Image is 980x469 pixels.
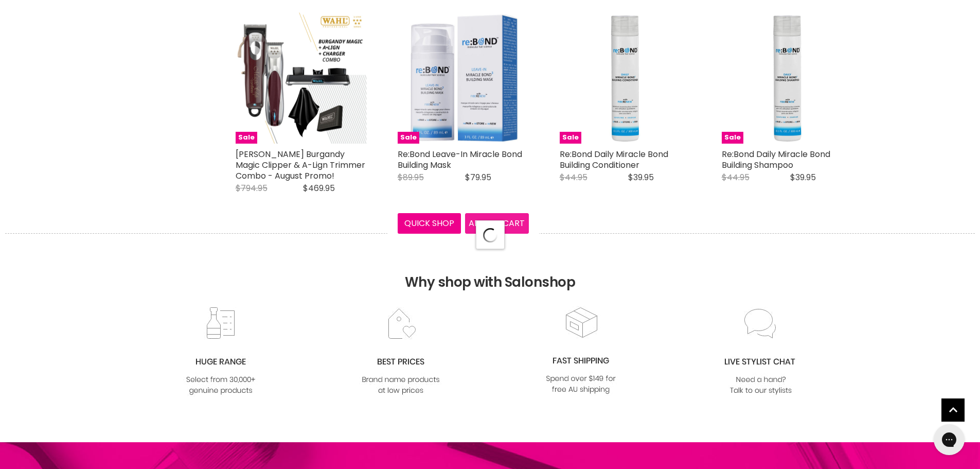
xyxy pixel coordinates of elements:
span: Back to top [941,398,965,425]
span: $39.95 [628,171,654,183]
span: $469.95 [303,182,335,194]
span: $39.95 [790,171,816,183]
img: range2_8cf790d4-220e-469f-917d-a18fed3854b6.jpg [179,307,262,397]
iframe: Gorgias live chat messenger [929,421,970,459]
span: Add to cart [469,217,525,229]
span: Sale [398,132,419,144]
a: Re:Bond Daily Miracle Bond Building Conditioner [560,148,668,171]
span: Sale [560,132,581,144]
a: Re:Bond Daily Miracle Bond Building Shampoo [722,148,830,171]
a: Re:Bond Leave-In Miracle Bond Building Mask [398,148,522,171]
a: Re:Bond Daily Miracle Bond Building Shampoo Sale [722,12,853,144]
img: Wahl Burgandy Magic Clipper & A-Lign Trimmer Combo - August Promo! [236,12,367,144]
img: fast.jpg [539,306,622,396]
h2: Why shop with Salonshop [5,233,975,306]
img: Re:Bond Leave-In Miracle Bond Building Mask [398,12,529,144]
span: Sale [236,132,257,144]
a: Back to top [941,398,965,422]
span: $89.95 [398,171,424,183]
img: Re:Bond Daily Miracle Bond Building Conditioner [560,12,691,144]
span: $44.95 [722,171,750,183]
span: $44.95 [560,171,587,183]
a: Re:Bond Daily Miracle Bond Building Conditioner Sale [560,12,691,144]
img: prices.jpg [359,307,442,397]
span: $794.95 [236,182,268,194]
span: $79.95 [465,171,491,183]
a: [PERSON_NAME] Burgandy Magic Clipper & A-Lign Trimmer Combo - August Promo! [236,148,365,182]
button: Quick shop [398,213,461,234]
button: Add to cart [465,213,529,234]
img: Re:Bond Daily Miracle Bond Building Shampoo [722,12,853,144]
span: Sale [722,132,743,144]
img: chat_c0a1c8f7-3133-4fc6-855f-7264552747f6.jpg [719,307,803,397]
a: Re:Bond Leave-In Miracle Bond Building Mask Sale [398,12,529,144]
a: Wahl Burgandy Magic Clipper & A-Lign Trimmer Combo - August Promo! Sale [236,12,367,144]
